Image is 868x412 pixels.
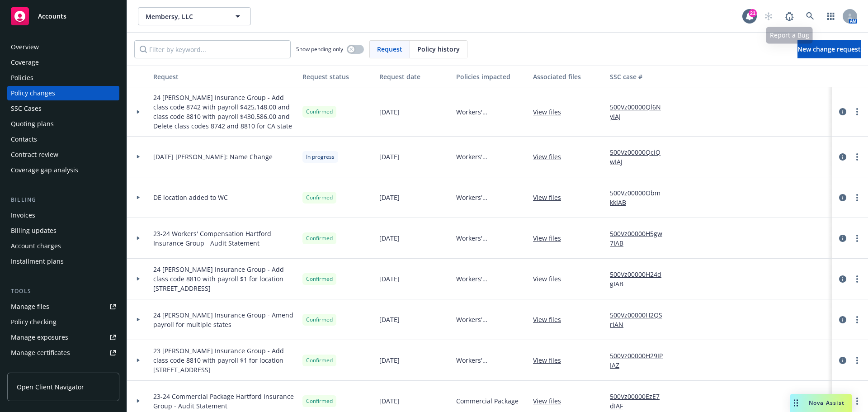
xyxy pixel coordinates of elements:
a: Manage files [7,299,119,314]
span: [DATE] [379,315,400,324]
div: SSC Cases [11,101,42,116]
a: Invoices [7,208,119,223]
a: circleInformation [837,106,848,117]
div: Toggle Row Expanded [127,299,150,340]
a: more [852,192,863,203]
a: Contract review [7,147,119,162]
div: Toggle Row Expanded [127,87,150,137]
span: Nova Assist [809,399,844,407]
span: New change request [797,45,861,53]
a: SSC Cases [7,101,119,116]
span: DE location added to WC [153,193,228,202]
a: Search [801,7,819,25]
a: 500Vz00000H2QSrIAN [610,310,670,329]
span: [DATE] [379,274,400,284]
a: more [852,233,863,244]
span: Open Client Navigator [17,382,84,392]
span: In progress [306,153,335,161]
span: 23-24 Commercial Package Hartford Insurance Group - Audit Statement [153,392,295,411]
span: Confirmed [306,234,333,242]
div: Toggle Row Expanded [127,218,150,259]
a: circleInformation [837,233,848,244]
a: New change request [797,40,861,58]
div: Coverage [11,55,39,70]
a: 500Vz00000ObmkkIAB [610,188,670,207]
div: Contacts [11,132,37,147]
span: [DATE] [379,233,400,243]
a: View files [533,107,568,117]
div: Contract review [11,147,58,162]
a: View files [533,355,568,365]
a: Switch app [822,7,840,25]
span: Confirmed [306,316,333,324]
div: Tools [7,287,119,296]
a: circleInformation [837,314,848,325]
a: circleInformation [837,355,848,366]
span: Manage exposures [7,330,119,345]
a: Policies [7,71,119,85]
a: Overview [7,40,119,54]
div: 21 [749,9,757,17]
a: Manage claims [7,361,119,375]
span: Confirmed [306,108,333,116]
button: Request [150,66,299,87]
div: Manage files [11,299,49,314]
a: View files [533,193,568,202]
span: Show pending only [296,45,343,53]
div: Associated files [533,72,603,81]
span: Workers' Compensation [456,152,526,161]
a: circleInformation [837,192,848,203]
span: Workers' Compensation [456,315,526,324]
a: 500Vz00000H24dgIAB [610,270,670,289]
a: View files [533,152,568,161]
a: View files [533,233,568,243]
div: Request [153,72,295,81]
span: [DATE] [379,193,400,202]
span: Request [377,44,402,54]
a: 500Vz00000H29IPIAZ [610,351,670,370]
a: View files [533,315,568,324]
div: Request date [379,72,449,81]
div: Policies impacted [456,72,526,81]
button: Request date [376,66,453,87]
a: Contacts [7,132,119,147]
div: Toggle Row Expanded [127,177,150,218]
a: 500Vz00000Ql6NyIAJ [610,102,670,121]
a: more [852,396,863,407]
a: Coverage gap analysis [7,163,119,177]
button: Nova Assist [790,394,852,412]
a: Account charges [7,239,119,253]
span: Confirmed [306,356,333,365]
div: Coverage gap analysis [11,163,78,177]
div: Request status [302,72,372,81]
a: more [852,355,863,366]
span: Workers' Compensation [456,193,526,202]
a: Report a Bug [780,7,798,25]
a: Start snowing [759,7,778,25]
a: Accounts [7,4,119,29]
a: Policy checking [7,315,119,329]
span: 24 [PERSON_NAME] Insurance Group - Amend payroll for multiple states [153,310,295,329]
span: [DATE] [PERSON_NAME]: Name Change [153,152,273,161]
span: [DATE] [379,396,400,406]
button: SSC case # [606,66,674,87]
div: SSC case # [610,72,670,81]
a: View files [533,396,568,406]
div: Account charges [11,239,61,253]
span: Workers' Compensation [456,233,526,243]
a: Manage certificates [7,346,119,360]
span: Workers' Compensation [456,355,526,365]
button: Request status [299,66,376,87]
a: Installment plans [7,254,119,269]
a: Coverage [7,55,119,70]
span: 24 [PERSON_NAME] Insurance Group - Add class code 8742 with payroll $425,148.00 and class code 88... [153,93,295,131]
div: Manage claims [11,361,57,375]
a: 500Vz00000EzE7dIAF [610,392,670,411]
div: Quoting plans [11,117,54,131]
a: circleInformation [837,152,848,162]
span: 24 [PERSON_NAME] Insurance Group - Add class code 8810 with payroll $1 for location [STREET_ADDRESS] [153,265,295,293]
div: Toggle Row Expanded [127,340,150,381]
span: [DATE] [379,152,400,161]
div: Overview [11,40,39,54]
div: Policies [11,71,33,85]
